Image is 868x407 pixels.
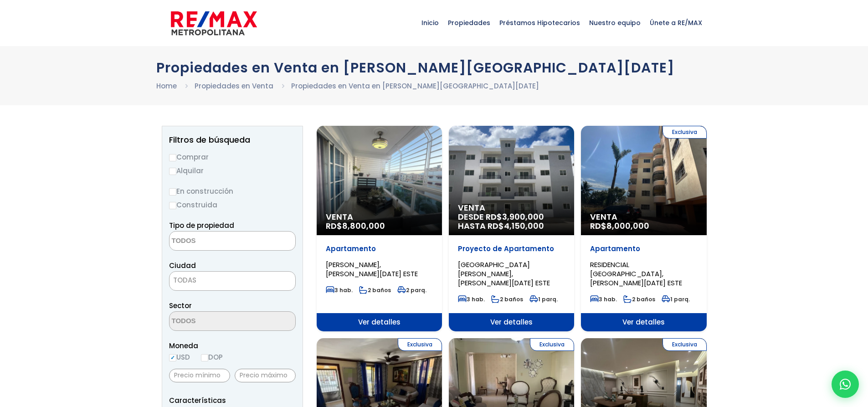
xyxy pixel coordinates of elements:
[235,369,296,382] input: Precio máximo
[169,354,176,361] input: USD
[529,295,558,303] span: 1 parq.
[169,188,176,196] input: En construcción
[169,395,296,406] p: Características
[291,80,539,92] li: Propiedades en Venta en [PERSON_NAME][GEOGRAPHIC_DATA][DATE]
[171,10,257,37] img: remax-metropolitana-logo
[662,295,690,303] span: 1 parq.
[326,212,433,222] span: Venta
[590,260,682,288] span: RESIDENCIAL [GEOGRAPHIC_DATA], [PERSON_NAME][DATE] ESTE
[606,220,649,232] span: 8,000,000
[169,301,192,310] span: Sector
[590,295,617,303] span: 3 hab.
[169,168,176,175] input: Alquilar
[169,185,296,197] label: En construcción
[342,220,385,232] span: 8,800,000
[417,9,443,36] span: Inicio
[317,313,442,331] span: Ver detalles
[449,313,574,331] span: Ver detalles
[590,244,697,253] p: Apartamento
[156,81,177,91] a: Home
[169,202,176,209] input: Construida
[495,9,585,36] span: Préstamos Hipotecarios
[201,354,208,361] input: DOP
[169,312,258,331] textarea: Search
[458,244,565,253] p: Proyecto de Apartamento
[623,295,655,303] span: 2 baños
[581,313,706,331] span: Ver detalles
[173,275,196,285] span: TODAS
[458,295,485,303] span: 3 hab.
[581,126,706,331] a: Exclusiva Venta RD$8,000,000 Apartamento RESIDENCIAL [GEOGRAPHIC_DATA], [PERSON_NAME][DATE] ESTE ...
[169,135,296,144] h2: Filtros de búsqueda
[458,222,565,231] span: HASTA RD$
[458,203,565,212] span: Venta
[169,271,296,291] span: TODAS
[169,340,296,351] span: Moneda
[169,221,234,230] span: Tipo de propiedad
[458,212,565,231] span: DESDE RD$
[443,9,495,36] span: Propiedades
[590,220,649,232] span: RD$
[458,260,550,288] span: [GEOGRAPHIC_DATA][PERSON_NAME], [PERSON_NAME][DATE] ESTE
[326,260,418,278] span: [PERSON_NAME], [PERSON_NAME][DATE] ESTE
[326,220,385,232] span: RD$
[156,60,712,76] h1: Propiedades en Venta en [PERSON_NAME][GEOGRAPHIC_DATA][DATE]
[317,126,442,331] a: Venta RD$8,800,000 Apartamento [PERSON_NAME], [PERSON_NAME][DATE] ESTE 3 hab. 2 baños 2 parq. Ver...
[169,274,295,287] span: TODAS
[491,295,523,303] span: 2 baños
[169,232,258,251] textarea: Search
[169,151,296,163] label: Comprar
[169,199,296,211] label: Construida
[449,126,574,331] a: Venta DESDE RD$3,900,000 HASTA RD$4,150,000 Proyecto de Apartamento [GEOGRAPHIC_DATA][PERSON_NAME...
[201,351,223,363] label: DOP
[502,211,544,222] span: 3,900,000
[590,212,697,222] span: Venta
[359,286,391,294] span: 2 baños
[645,9,707,36] span: Únete a RE/MAX
[195,81,273,91] a: Propiedades en Venta
[663,338,707,351] span: Exclusiva
[326,286,353,294] span: 3 hab.
[585,9,645,36] span: Nuestro equipo
[663,126,707,139] span: Exclusiva
[169,351,190,363] label: USD
[169,165,296,176] label: Alquilar
[169,154,176,161] input: Comprar
[398,338,442,351] span: Exclusiva
[530,338,574,351] span: Exclusiva
[397,286,426,294] span: 2 parq.
[169,261,196,270] span: Ciudad
[504,220,544,232] span: 4,150,000
[169,369,230,382] input: Precio mínimo
[326,244,433,253] p: Apartamento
